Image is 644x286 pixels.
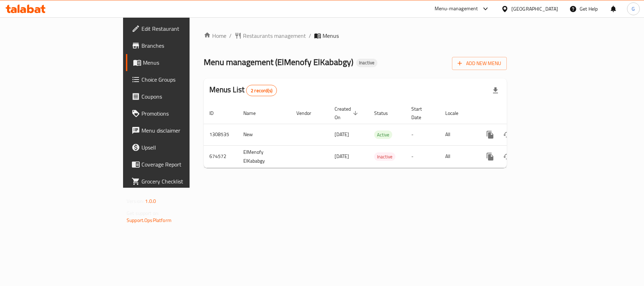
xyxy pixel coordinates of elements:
[204,54,353,70] span: Menu management ( ElMenofy ElKababgy )
[234,31,306,40] a: Restaurants management
[126,88,231,105] a: Coupons
[204,31,507,40] nav: breadcrumb
[238,145,291,168] td: ElMenofy ElKababgy
[335,152,349,161] span: [DATE]
[204,103,555,168] table: enhanced table
[126,54,231,71] a: Menus
[126,71,231,88] a: Choice Groups
[435,5,478,13] div: Menu-management
[238,124,291,145] td: New
[452,57,507,70] button: Add New Menu
[141,24,225,33] span: Edit Restaurant
[440,145,476,168] td: All
[243,109,265,117] span: Name
[127,216,172,225] a: Support.OpsPlatform
[141,177,225,186] span: Grocery Checklist
[126,122,231,139] a: Menu disclaimer
[499,126,516,143] button: Change Status
[209,84,277,96] h2: Menus List
[374,153,395,161] span: Inactive
[445,109,468,117] span: Locale
[411,105,431,122] span: Start Date
[126,173,231,190] a: Grocery Checklist
[141,109,225,118] span: Promotions
[126,20,231,37] a: Edit Restaurant
[374,109,397,117] span: Status
[145,197,156,206] span: 1.0.0
[127,209,159,218] span: Get support on:
[141,143,225,152] span: Upsell
[406,145,440,168] td: -
[141,160,225,169] span: Coverage Report
[335,105,360,122] span: Created On
[141,41,225,50] span: Branches
[323,31,339,40] span: Menus
[476,103,555,124] th: Actions
[141,92,225,101] span: Coupons
[296,109,320,117] span: Vendor
[482,148,499,165] button: more
[246,87,277,94] span: 2 record(s)
[356,60,377,66] span: Inactive
[356,59,377,67] div: Inactive
[487,82,504,99] div: Export file
[406,124,440,145] td: -
[143,58,225,67] span: Menus
[632,5,635,13] span: G
[309,31,311,40] li: /
[499,148,516,165] button: Change Status
[335,130,349,139] span: [DATE]
[511,5,558,13] div: [GEOGRAPHIC_DATA]
[482,126,499,143] button: more
[243,31,306,40] span: Restaurants management
[126,105,231,122] a: Promotions
[374,131,392,139] span: Active
[126,156,231,173] a: Coverage Report
[209,109,223,117] span: ID
[126,37,231,54] a: Branches
[458,59,501,68] span: Add New Menu
[127,197,144,206] span: Version:
[141,75,225,84] span: Choice Groups
[246,85,277,96] div: Total records count
[126,139,231,156] a: Upsell
[141,126,225,135] span: Menu disclaimer
[440,124,476,145] td: All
